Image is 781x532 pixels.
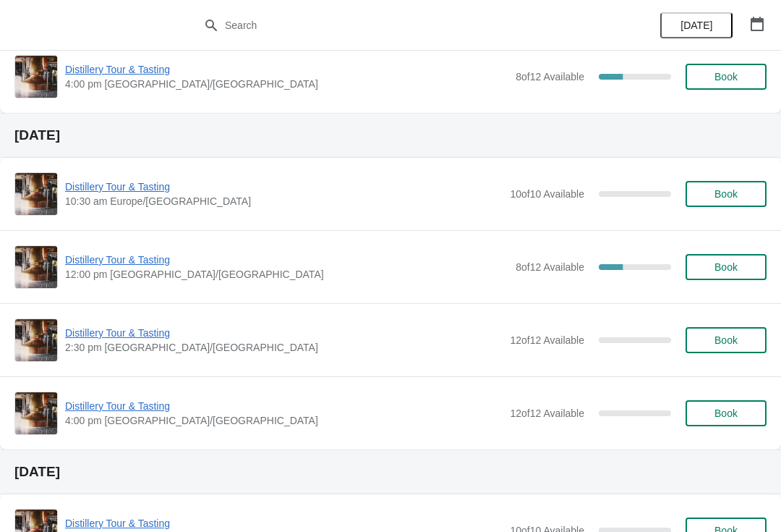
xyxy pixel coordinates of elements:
span: Book [714,71,738,83]
span: Distillery Tour & Tasting [65,180,503,194]
span: 10 of 10 Available [510,188,584,200]
img: Distillery Tour & Tasting | | 10:30 am Europe/London [15,173,57,215]
img: Distillery Tour & Tasting | | 4:00 pm Europe/London [15,56,57,98]
span: [DATE] [680,20,712,31]
span: 4:00 pm [GEOGRAPHIC_DATA]/[GEOGRAPHIC_DATA] [65,77,508,91]
button: Book [686,400,767,426]
button: Book [686,181,767,207]
button: [DATE] [660,12,733,38]
span: Distillery Tour & Tasting [65,62,508,77]
span: 12 of 12 Available [510,408,584,419]
span: 4:00 pm [GEOGRAPHIC_DATA]/[GEOGRAPHIC_DATA] [65,413,503,428]
span: Distillery Tour & Tasting [65,399,503,413]
button: Book [686,64,767,90]
span: Book [714,334,738,346]
h2: [DATE] [14,128,767,143]
span: 8 of 12 Available [516,261,584,273]
span: 10:30 am Europe/[GEOGRAPHIC_DATA] [65,194,503,208]
img: Distillery Tour & Tasting | | 2:30 pm Europe/London [15,319,57,361]
span: Book [714,261,738,273]
h2: [DATE] [14,465,767,479]
input: Search [224,12,586,38]
span: 12 of 12 Available [510,334,584,346]
span: Book [714,188,738,200]
span: 2:30 pm [GEOGRAPHIC_DATA]/[GEOGRAPHIC_DATA] [65,340,503,355]
button: Book [686,327,767,353]
span: 8 of 12 Available [516,71,584,83]
span: Distillery Tour & Tasting [65,326,503,340]
span: 12:00 pm [GEOGRAPHIC_DATA]/[GEOGRAPHIC_DATA] [65,267,508,282]
img: Distillery Tour & Tasting | | 4:00 pm Europe/London [15,392,57,434]
img: Distillery Tour & Tasting | | 12:00 pm Europe/London [15,246,57,288]
button: Book [686,254,767,280]
span: Distillery Tour & Tasting [65,253,508,267]
span: Distillery Tour & Tasting [65,516,503,531]
span: Book [714,408,738,419]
